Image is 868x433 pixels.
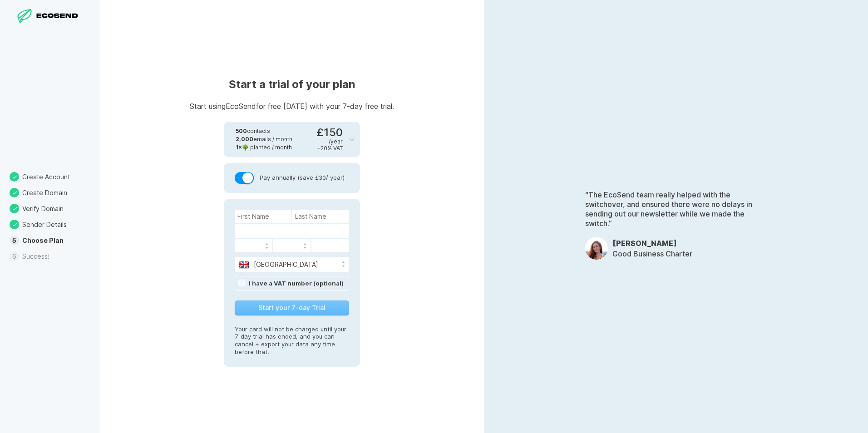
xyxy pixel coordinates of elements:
[236,128,247,134] strong: 500
[235,210,291,223] input: First Name
[236,143,292,152] div: 🌳 planted / month
[585,190,767,228] p: “The EcoSend team really helped with the switchover, and ensured there were no delays in sending ...
[190,77,394,92] h1: Start a trial of your plan
[235,172,349,184] label: Pay annually (save £30 / year)
[316,127,343,152] div: £150
[329,138,343,145] div: / year
[314,240,346,251] iframe: CVV
[317,145,343,152] div: + 20 % VAT
[190,103,394,110] p: Start using EcoSend for free [DATE] with your 7-day free trial.
[249,280,344,287] a: I have a VAT number (optional)
[612,239,692,248] h3: [PERSON_NAME]
[235,316,349,356] p: Your card will not be charged until your 7-day trial has ended, and you can cancel + export your ...
[236,144,242,151] strong: 1 ×
[236,136,253,143] strong: 2,000
[276,240,308,251] iframe: YYYY
[292,210,349,223] input: Last Name
[585,237,608,260] img: OpDfwsLJpxJND2XqePn68R8dM.jpeg
[236,135,292,143] div: emails / month
[237,226,347,236] iframe: Credit Card Number
[236,127,292,135] div: contacts
[612,249,692,259] p: Good Business Charter
[237,240,270,251] iframe: MM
